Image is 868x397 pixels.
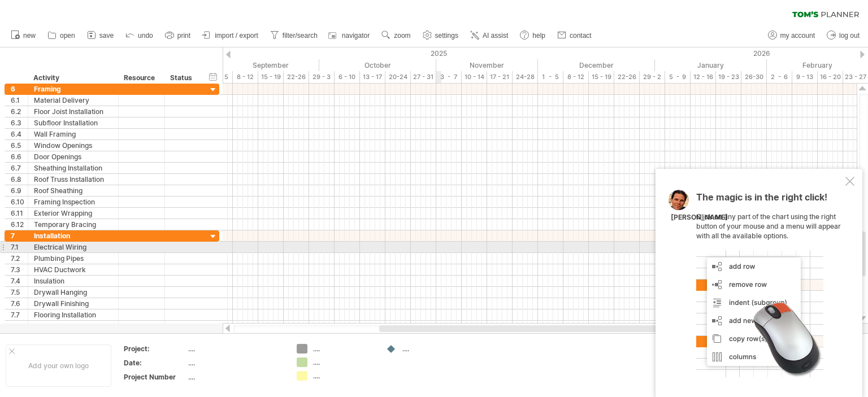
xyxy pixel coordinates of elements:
div: 15 - 19 [589,71,614,83]
div: October 2025 [319,59,436,71]
span: import / export [215,32,258,40]
span: undo [138,32,153,40]
div: .... [313,371,375,381]
div: Project Number [124,372,186,382]
div: .... [188,372,283,382]
div: 8 - 12 [563,71,589,83]
div: 7.4 [11,276,28,286]
div: 8 - 12 [233,71,258,83]
div: 20-24 [385,71,411,83]
div: 22-26 [614,71,640,83]
div: Drywall Hanging [34,287,112,298]
div: 7.1 [11,242,28,252]
div: Status [170,72,195,84]
div: Drywall Finishing [34,298,112,309]
a: new [8,28,39,43]
div: 22-26 [284,71,309,83]
div: 6.11 [11,208,28,219]
div: 6.12 [11,219,28,230]
a: open [45,28,79,43]
div: 7.2 [11,253,28,264]
div: November 2025 [436,59,538,71]
div: 12 - 16 [691,71,716,83]
div: .... [313,344,375,354]
div: Framing Inspection [34,197,112,207]
div: 29 - 3 [309,71,335,83]
div: 15 - 19 [258,71,284,83]
div: 13 - 17 [360,71,385,83]
div: .... [313,357,375,367]
a: undo [123,28,157,43]
a: contact [554,28,595,43]
div: January 2026 [655,59,767,71]
span: The magic is in the right click! [696,191,827,208]
div: 6.5 [11,140,28,151]
div: Insulation [34,276,112,286]
div: Floor Joist Installation [34,106,112,117]
span: help [532,32,545,40]
div: Flooring Installation [34,309,112,320]
div: Plumbing Pipes [34,253,112,264]
div: 6.2 [11,106,28,117]
a: zoom [379,28,414,43]
div: Material Delivery [34,95,112,106]
div: HVAC Ductwork [34,264,112,275]
div: Add your own logo [6,344,111,387]
div: Wall Framing [34,129,112,139]
div: September 2025 [207,59,319,71]
div: Temporary Bracing [34,219,112,230]
div: Click on any part of the chart using the right button of your mouse and a menu will appear with a... [696,193,843,378]
div: 24-28 [513,71,538,83]
div: 6.6 [11,151,28,162]
div: Window Openings [34,140,112,151]
div: [PERSON_NAME] [671,213,728,223]
div: Cabinet Installation [34,321,112,331]
div: 27 - 31 [411,71,436,83]
div: 3 - 7 [436,71,462,83]
div: 6.1 [11,95,28,106]
div: 6.7 [11,163,28,173]
div: Subfloor Installation [34,117,112,128]
div: 7.6 [11,298,28,309]
div: 7 [11,230,28,241]
div: 9 - 13 [792,71,818,83]
div: 7.5 [11,287,28,298]
div: 17 - 21 [487,71,513,83]
span: settings [435,32,458,40]
a: AI assist [467,28,511,43]
div: 7.3 [11,264,28,275]
div: Project: [124,344,186,354]
div: 5 - 9 [665,71,691,83]
a: filter/search [267,28,321,43]
div: .... [188,344,283,354]
div: Installation [34,230,112,241]
a: my account [765,28,818,43]
div: Activity [33,72,112,84]
span: my account [780,32,815,40]
span: AI assist [483,32,508,40]
div: 29 - 2 [640,71,665,83]
span: zoom [394,32,410,40]
div: 16 - 20 [818,71,843,83]
div: 7.8 [11,321,28,331]
div: 19 - 23 [716,71,741,83]
div: Date: [124,358,186,368]
div: 2 - 6 [767,71,792,83]
div: 10 - 14 [462,71,487,83]
div: 6.3 [11,117,28,128]
div: 6 - 10 [335,71,360,83]
a: import / export [199,28,262,43]
div: 26-30 [741,71,767,83]
span: new [23,32,36,40]
span: open [60,32,75,40]
div: 1 - 5 [538,71,563,83]
div: 6.4 [11,129,28,139]
div: .... [188,358,283,368]
div: 7.7 [11,309,28,320]
a: help [517,28,549,43]
div: Exterior Wrapping [34,208,112,219]
span: contact [570,32,592,40]
a: log out [824,28,863,43]
div: Resource [124,72,158,84]
div: .... [402,344,464,354]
